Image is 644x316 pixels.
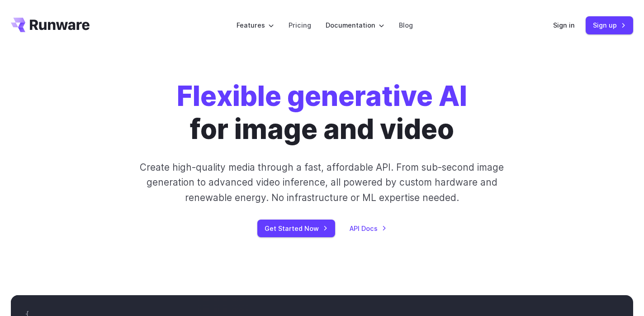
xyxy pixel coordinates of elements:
[553,20,575,30] a: Sign in
[350,223,387,234] a: API Docs
[326,20,384,30] label: Documentation
[586,16,633,34] a: Sign up
[399,20,413,30] a: Blog
[237,20,274,30] label: Features
[257,220,335,237] a: Get Started Now
[177,80,467,145] h1: for image and video
[289,20,311,30] a: Pricing
[11,18,90,32] a: Go to /
[123,160,521,205] p: Create high-quality media through a fast, affordable API. From sub-second image generation to adv...
[177,79,467,113] strong: Flexible generative AI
